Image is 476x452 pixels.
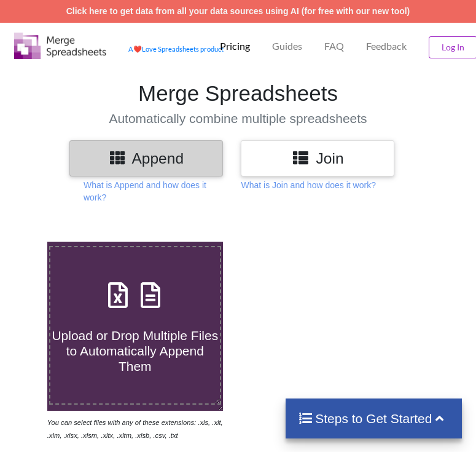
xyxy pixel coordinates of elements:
[220,40,250,53] p: Pricing
[250,149,385,167] h3: Join
[241,179,375,191] p: What is Join and how does it work?
[66,6,410,16] a: Click here to get data from all your data sources using AI (for free with our new tool)
[366,41,407,51] span: Feedback
[47,419,223,439] i: You can select files with any of these extensions: .xls, .xlt, .xlm, .xlsx, .xlsm, .xltx, .xltm, ...
[14,33,106,59] img: Logo.png
[52,328,218,373] span: Upload or Drop Multiple Files to Automatically Append Them
[79,149,214,167] h3: Append
[298,411,450,426] h4: Steps to Get Started
[133,45,142,53] span: heart
[324,40,344,53] p: FAQ
[84,179,223,204] p: What is Append and how does it work?
[272,40,302,53] p: Guides
[128,45,224,53] a: AheartLove Spreadsheets product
